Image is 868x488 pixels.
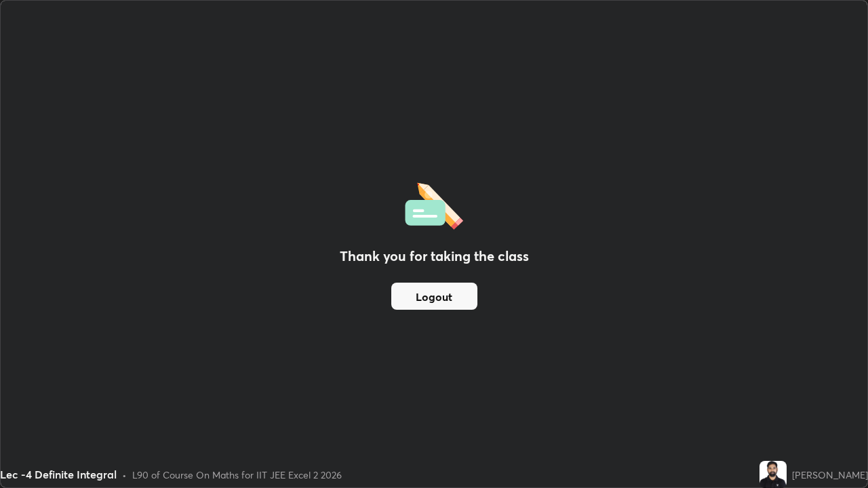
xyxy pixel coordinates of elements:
img: 04b9fe4193d640e3920203b3c5aed7f4.jpg [759,461,787,488]
div: • [122,468,127,482]
h2: Thank you for taking the class [340,246,529,266]
button: Logout [391,283,477,310]
div: L90 of Course On Maths for IIT JEE Excel 2 2026 [132,468,342,482]
div: [PERSON_NAME] [792,468,868,482]
img: offlineFeedback.1438e8b3.svg [405,178,463,230]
